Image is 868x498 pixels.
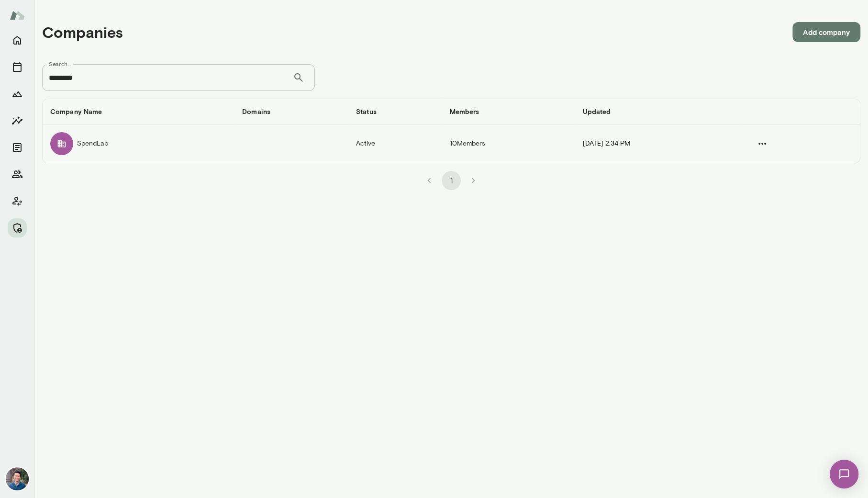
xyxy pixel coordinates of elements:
td: 10 Members [442,124,575,163]
h6: Updated [583,107,732,116]
img: Alex Yu [6,467,29,490]
td: [DATE] 2:34 PM [575,124,740,163]
button: page 1 [442,171,461,190]
td: SpendLab [43,124,234,163]
h6: Members [450,107,568,116]
h6: Domains [242,107,341,116]
button: Insights [8,111,27,130]
button: Members [8,165,27,184]
button: Home [8,31,27,50]
button: Documents [8,138,27,157]
table: companies table [43,99,860,163]
h4: Companies [42,23,123,41]
button: Manage [8,218,27,238]
button: Growth Plan [8,84,27,103]
td: Active [348,124,442,163]
button: Sessions [8,57,27,77]
nav: pagination navigation [418,171,484,190]
button: Client app [8,192,27,211]
h6: Status [356,107,434,116]
div: pagination [42,163,860,190]
label: Search... [49,60,71,68]
h6: Company Name [50,107,227,116]
button: Add company [792,22,860,42]
img: Mento [10,6,25,24]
